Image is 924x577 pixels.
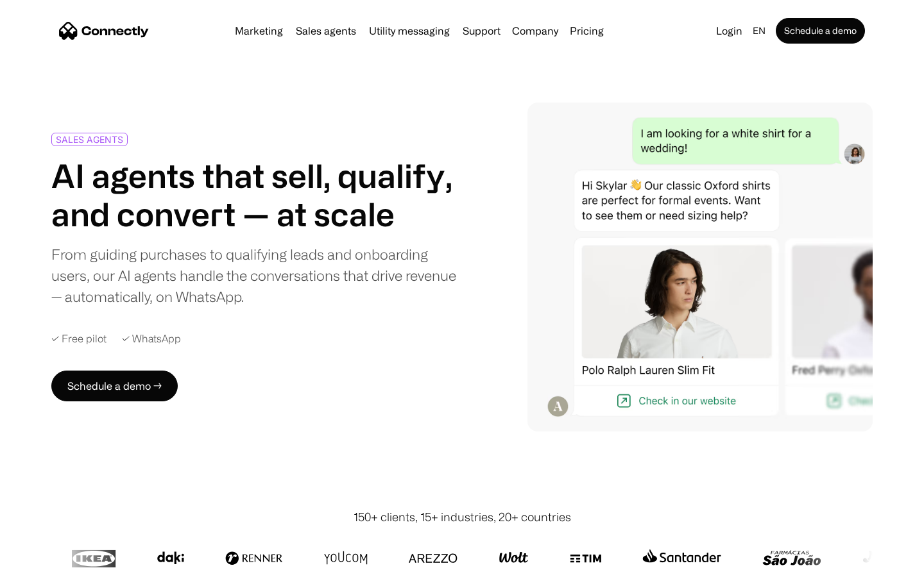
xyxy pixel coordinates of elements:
[711,22,748,40] a: Login
[122,333,181,345] div: ✓ WhatsApp
[51,244,457,307] div: From guiding purchases to qualifying leads and onboarding users, our AI agents handle the convers...
[51,156,457,233] h1: AI agents that sell, qualify, and convert — at scale
[458,26,506,36] a: Support
[51,333,107,345] div: ✓ Free pilot
[230,26,288,36] a: Marketing
[26,555,77,573] ul: Language list
[291,26,361,36] a: Sales agents
[565,26,609,36] a: Pricing
[354,508,571,526] div: 150+ clients, 15+ industries, 20+ countries
[364,26,455,36] a: Utility messaging
[512,22,558,40] div: Company
[753,22,766,40] div: en
[56,135,123,144] div: SALES AGENTS
[51,371,178,401] a: Schedule a demo →
[776,18,865,44] a: Schedule a demo
[13,553,77,573] aside: Language selected: English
